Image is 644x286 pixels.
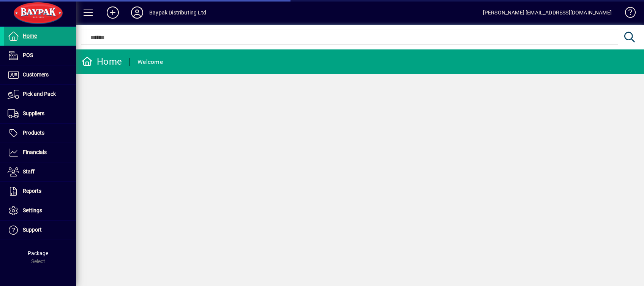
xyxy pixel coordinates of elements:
[4,124,76,143] a: Products
[4,201,76,220] a: Settings
[23,33,37,39] span: Home
[125,6,149,19] button: Profile
[4,65,76,84] a: Customers
[82,56,122,68] div: Home
[23,168,35,175] span: Staff
[101,6,125,19] button: Add
[483,6,612,19] div: [PERSON_NAME] [EMAIL_ADDRESS][DOMAIN_NAME]
[23,71,49,78] span: Customers
[23,227,42,233] span: Support
[4,182,76,201] a: Reports
[23,110,44,116] span: Suppliers
[23,149,47,155] span: Financials
[23,91,56,97] span: Pick and Pack
[4,143,76,162] a: Financials
[4,221,76,240] a: Support
[23,52,33,58] span: POS
[23,207,42,213] span: Settings
[23,188,41,194] span: Reports
[149,6,206,19] div: Baypak Distributing Ltd
[28,250,48,256] span: Package
[4,162,76,181] a: Staff
[4,46,76,65] a: POS
[619,2,635,26] a: Knowledge Base
[4,104,76,123] a: Suppliers
[23,130,44,136] span: Products
[137,56,163,68] div: Welcome
[4,85,76,104] a: Pick and Pack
